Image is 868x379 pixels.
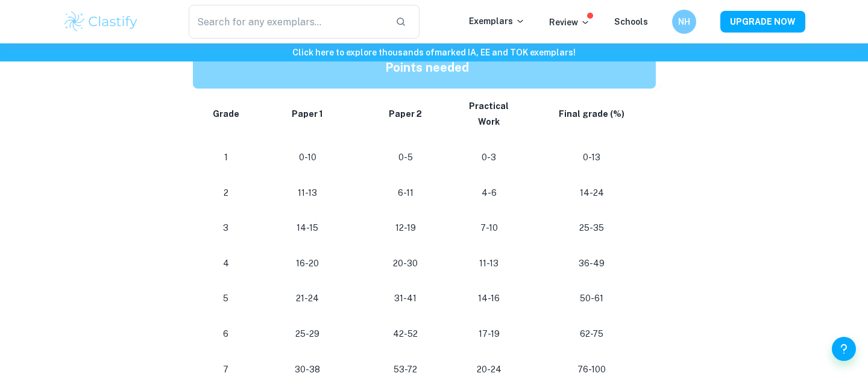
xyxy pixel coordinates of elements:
[460,255,518,272] p: 11-13
[538,290,647,307] p: 50-61
[538,362,647,378] p: 76-100
[371,220,440,236] p: 12-19
[538,255,647,272] p: 36-49
[207,220,244,236] p: 3
[371,255,440,272] p: 20-30
[2,46,866,59] h6: Click here to explore thousands of marked IA, EE and TOK exemplars !
[460,290,518,307] p: 14-16
[549,16,590,29] p: Review
[614,17,648,27] a: Schools
[385,60,469,75] strong: Points needed
[207,185,244,201] p: 2
[371,149,440,166] p: 0-5
[263,220,351,236] p: 14-15
[213,109,239,119] strong: Grade
[538,326,647,342] p: 62-75
[263,290,351,307] p: 21-24
[678,15,691,28] h6: NH
[189,5,386,39] input: Search for any exemplars...
[207,255,244,272] p: 4
[263,326,351,342] p: 25-29
[460,326,518,342] p: 17-19
[469,14,525,28] p: Exemplars
[460,185,518,201] p: 4-6
[460,220,518,236] p: 7-10
[371,362,440,378] p: 53-72
[292,109,323,119] strong: Paper 1
[63,10,139,34] img: Clastify logo
[538,149,647,166] p: 0-13
[263,149,351,166] p: 0-10
[263,255,351,272] p: 16-20
[469,101,509,127] strong: Practical Work
[538,220,647,236] p: 25-35
[263,185,351,201] p: 11-13
[559,109,624,119] strong: Final grade (%)
[207,149,244,166] p: 1
[832,337,856,361] button: Help and Feedback
[371,290,440,307] p: 31-41
[207,362,244,378] p: 7
[263,362,351,378] p: 30-38
[207,326,244,342] p: 6
[672,10,696,34] button: NH
[538,185,647,201] p: 14-24
[460,362,518,378] p: 20-24
[460,149,518,166] p: 0-3
[720,11,805,33] button: UPGRADE NOW
[389,109,422,119] strong: Paper 2
[371,326,440,342] p: 42-52
[207,290,244,307] p: 5
[371,185,440,201] p: 6-11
